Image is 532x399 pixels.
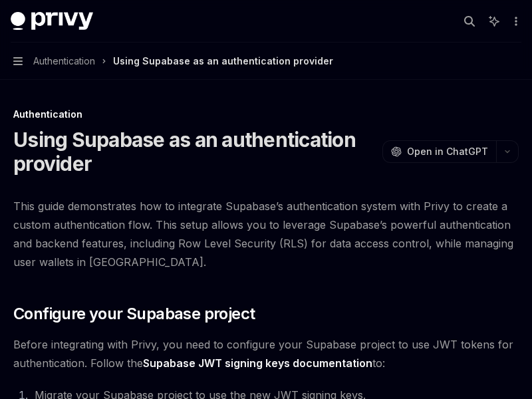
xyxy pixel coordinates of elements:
[13,335,519,372] span: Before integrating with Privy, you need to configure your Supabase project to use JWT tokens for ...
[13,197,519,271] span: This guide demonstrates how to integrate Supabase’s authentication system with Privy to create a ...
[13,303,255,325] span: Configure your Supabase project
[508,12,521,31] button: More actions
[11,12,93,31] img: dark logo
[407,145,488,158] span: Open in ChatGPT
[13,108,519,121] div: Authentication
[33,53,95,69] span: Authentication
[113,53,333,69] div: Using Supabase as an authentication provider
[13,128,377,176] h1: Using Supabase as an authentication provider
[382,140,496,163] button: Open in ChatGPT
[143,356,372,370] a: Supabase JWT signing keys documentation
